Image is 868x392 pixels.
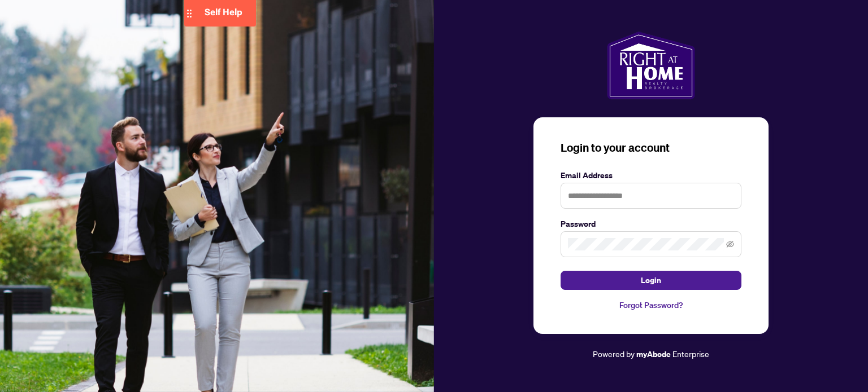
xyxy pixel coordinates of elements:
label: Email Address [561,169,741,182]
h3: Login to your account [561,140,741,156]
span: Enterprise [672,349,709,359]
button: Login [561,271,741,290]
a: myAbode [636,348,671,360]
a: Forgot Password? [561,299,741,311]
label: Password [561,218,741,230]
span: eye-invisible [726,240,734,248]
span: Login [641,271,661,289]
span: Powered by [593,349,635,359]
img: ma-logo [607,32,695,99]
span: Self Help [205,7,242,17]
